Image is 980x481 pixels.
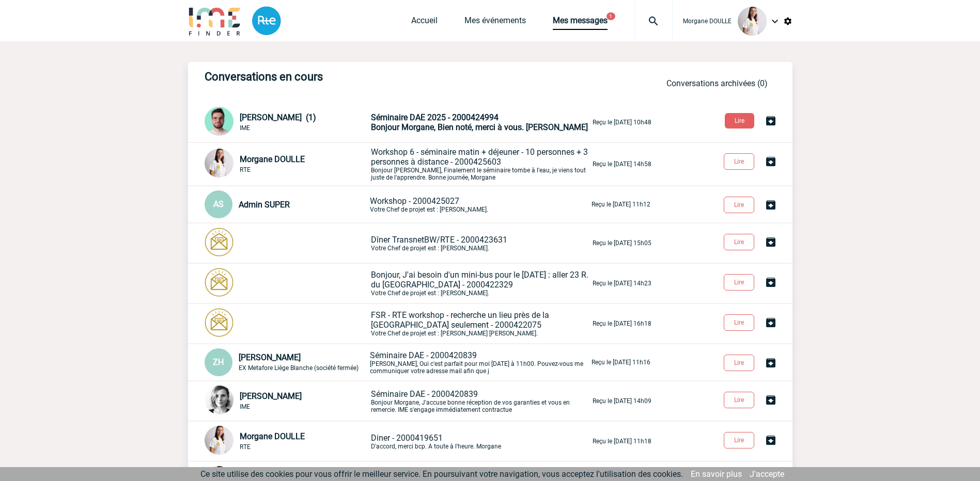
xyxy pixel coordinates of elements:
a: Lire [715,156,765,166]
p: Votre Chef de projet est : [PERSON_NAME]. [370,196,589,213]
span: [PERSON_NAME] [239,352,301,362]
p: Reçu le [DATE] 11h18 [593,438,651,445]
img: 130205-0.jpg [205,426,234,455]
span: EX Metafore Liège Blanche (société fermée) [239,364,359,372]
span: Admin SUPER [239,200,290,210]
img: 130205-0.jpg [205,149,234,178]
span: IME [240,124,250,132]
span: RTE [240,166,251,173]
span: Bonjour Morgane, Bien noté, merci à vous. [PERSON_NAME] [371,122,588,132]
span: RTE [240,443,251,451]
img: Archiver la conversation [765,394,777,406]
p: Reçu le [DATE] 16h18 [593,320,651,327]
span: FSR - RTE workshop - recherche un lieu près de la [GEOGRAPHIC_DATA] seulement - 2000422075 [371,310,549,330]
a: Morgane DOULLE RTE Diner - 2000419651D'accord, merci bcp. A toute à l'heure. Morgane Reçu le [DAT... [205,436,651,445]
p: Bonjour [PERSON_NAME], Finalement le séminaire tombe à l'eau, je viens tout juste de l'apprendre.... [371,147,590,181]
button: Lire [724,314,754,331]
p: Reçu le [DATE] 14h23 [593,280,651,287]
div: Conversation privée : Client - Agence [205,107,369,138]
button: Lire [725,113,754,129]
a: Lire [715,199,765,209]
a: Dîner TransnetBW/RTE - 2000423631Votre Chef de projet est : [PERSON_NAME]. Reçu le [DATE] 15h05 [205,237,651,247]
span: Diner - 2000419651 [371,433,443,443]
div: Conversation privée : Client - Agence [205,190,368,218]
span: Workshop - 2000425027 [370,196,459,206]
a: Mes messages [553,15,608,30]
p: Votre Chef de projet est : [PERSON_NAME] [PERSON_NAME]. [371,310,590,337]
div: Conversation privée : Client - Agence [205,268,369,299]
a: AS Admin SUPER Workshop - 2000425027Votre Chef de projet est : [PERSON_NAME]. Reçu le [DATE] 11h12 [205,199,650,209]
a: Bonjour, J'ai besoin d'un mini-bus pour le [DATE] : aller 23 R. du [GEOGRAPHIC_DATA] - 2000422329... [205,278,651,287]
span: [PERSON_NAME] [240,391,302,401]
img: Archiver la conversation [765,357,777,369]
a: Lire [715,435,765,444]
span: Séminaire DAE - 2000420839 [371,389,478,399]
div: Conversation privée : Client - Agence [205,386,369,416]
a: Lire [717,115,765,125]
p: Reçu le [DATE] 14h09 [593,397,651,405]
span: Séminaire DAE - 2000420839 [370,350,477,360]
span: Morgane DOULLE [683,18,732,25]
a: Accueil [411,15,438,30]
a: J'accepte [750,469,784,479]
img: Archiver la conversation [765,199,777,211]
p: Reçu le [DATE] 11h12 [592,201,650,208]
a: ZH [PERSON_NAME] EX Metafore Liège Blanche (société fermée) Séminaire DAE - 2000420839[PERSON_NAM... [205,357,650,366]
a: [PERSON_NAME] IME Séminaire DAE - 2000420839Bonjour Morgane, J'accuse bonne réception de vos gara... [205,395,651,405]
a: [PERSON_NAME] (1) IME Séminaire DAE 2025 - 2000424994Bonjour Morgane, Bien noté, merci à vous. [P... [205,117,651,126]
p: Reçu le [DATE] 11h16 [592,359,650,366]
img: IME-Finder [188,6,242,36]
p: Reçu le [DATE] 15h05 [593,239,651,247]
span: Morgane DOULLE [240,431,305,441]
a: En savoir plus [691,469,742,479]
div: Conversation commune : Client - Fournisseur - Agence [205,348,368,376]
a: Morgane DOULLE RTE Workshop 6 - séminaire matin + déjeuner - 10 personnes + 3 personnes à distanc... [205,158,651,168]
img: 103019-1.png [205,386,234,414]
span: Workshop 6 - séminaire matin + déjeuner - 10 personnes + 3 personnes à distance - 2000425603 [371,147,588,167]
p: Votre Chef de projet est : [PERSON_NAME]. [371,270,590,297]
a: Conversations archivées (0) [666,78,768,88]
a: Mes événements [464,15,526,30]
button: Lire [724,234,754,250]
button: Lire [724,274,754,291]
button: Lire [724,355,754,371]
p: [PERSON_NAME], Oui c'est parfait pour moi [DATE] à 11h00. Pouvez-vous me communiquer votre adress... [370,350,589,375]
div: Conversation privée : Client - Agence [205,228,369,259]
div: Conversation commune : Client - Fournisseur - Agence [205,426,369,457]
img: photonotifcontact.png [205,308,234,337]
a: FSR - RTE workshop - recherche un lieu près de la [GEOGRAPHIC_DATA] seulement - 2000422075Votre C... [205,318,651,328]
img: Archiver la conversation [765,276,777,288]
button: Lire [724,197,754,213]
button: Lire [724,392,754,408]
p: Votre Chef de projet est : [PERSON_NAME]. [371,235,590,252]
a: Lire [715,236,765,246]
a: Lire [715,277,765,286]
img: Archiver la conversation [765,155,777,168]
p: D'accord, merci bcp. A toute à l'heure. Morgane [371,433,590,450]
h3: Conversations en cours [205,70,515,83]
p: Bonjour Morgane, J'accuse bonne réception de vos garanties et vous en remercie. IME s'engage immé... [371,389,590,413]
a: Lire [715,394,765,404]
img: 130205-0.jpg [738,7,767,36]
img: Archiver la conversation [765,316,777,329]
img: photonotifcontact.png [205,268,234,297]
a: Lire [715,317,765,327]
p: Reçu le [DATE] 14h58 [593,161,651,168]
span: AS [213,199,224,209]
span: Morgane DOULLE [240,154,305,164]
button: Lire [724,432,754,448]
a: Lire [715,357,765,367]
span: [PERSON_NAME] (1) [240,113,316,122]
span: Dîner TransnetBW/RTE - 2000423631 [371,235,507,245]
button: Lire [724,153,754,170]
img: Archiver la conversation [765,236,777,248]
img: Archiver la conversation [765,434,777,446]
span: Séminaire DAE 2025 - 2000424994 [371,113,499,122]
img: 121547-2.png [205,107,234,136]
span: Bonjour, J'ai besoin d'un mini-bus pour le [DATE] : aller 23 R. du [GEOGRAPHIC_DATA] - 2000422329 [371,270,588,290]
span: Ce site utilise des cookies pour vous offrir le meilleur service. En poursuivant votre navigation... [200,469,683,479]
div: Conversation privée : Client - Agence [205,308,369,339]
button: 1 [606,12,615,20]
span: ZH [213,357,224,367]
span: IME [240,403,250,410]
